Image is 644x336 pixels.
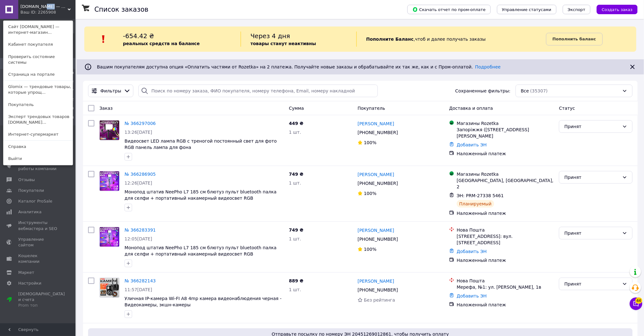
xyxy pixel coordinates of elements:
[457,150,554,157] div: Наложенный платеж
[125,121,156,126] a: № 366297006
[457,233,554,246] div: [STREET_ADDRESS]: вул. [STREET_ADDRESS]
[364,298,395,303] span: Без рейтинга
[250,32,290,40] span: Через 4 дня
[457,227,554,233] div: Нова Пошта
[125,172,156,177] a: № 366286905
[366,37,414,42] b: Пополните Баланс
[125,245,277,256] a: Монопод штатив NeePho L7 185 см блютуз пульт bluetooth палка для селфи + портативный накамерный в...
[3,68,73,80] a: Страница на портале
[568,7,585,12] span: Экспорт
[457,293,487,298] a: Добавить ЭН
[18,270,34,275] span: Маркет
[564,174,620,181] div: Принят
[457,142,487,147] a: Добавить ЭН
[457,171,554,177] div: Магазины Rozetka
[563,5,591,14] button: Экспорт
[358,171,394,178] a: [PERSON_NAME]
[602,7,633,12] span: Создать заказ
[125,227,156,233] a: № 366283391
[289,180,301,186] span: 1 шт.
[358,106,385,111] span: Покупатель
[125,139,277,150] a: Видеосвет LED лампа RGB с треногой постоянный свет для фото RGB панель лампа для фона
[18,253,58,264] span: Кошелек компании
[125,180,152,186] span: 12:26[DATE]
[3,141,73,153] a: Справка
[455,88,510,94] span: Сохраненные фильтры:
[3,153,73,165] a: Выйти
[18,188,44,193] span: Покупатели
[289,236,301,241] span: 1 шт.
[289,121,304,126] span: 449 ₴
[407,5,491,14] button: Скачать отчет по пром-оплате
[564,230,620,237] div: Принят
[358,278,394,284] a: [PERSON_NAME]
[18,280,41,286] span: Настройки
[564,123,620,130] div: Принят
[3,128,73,140] a: Интернет-супермаркет
[18,198,52,204] span: Каталог ProSale
[18,209,42,215] span: Аналитика
[125,287,152,292] span: 11:57[DATE]
[364,140,377,145] span: 100%
[99,227,120,247] a: Фото товару
[356,235,399,244] div: [PHONE_NUMBER]
[99,106,113,111] span: Заказ
[358,121,394,127] a: [PERSON_NAME]
[597,5,638,14] button: Создать заказ
[94,6,148,13] h1: Список заказов
[97,64,501,69] span: Вашим покупателям доступна опция «Оплатить частями от Rozetka» на 2 платежа. Получайте новые зака...
[457,193,504,198] span: ЭН: PRM-27338 5461
[289,227,304,233] span: 749 ₴
[3,81,73,98] a: Glomix — трендовые товары, которые упрощ...
[457,257,554,263] div: Наложенный платеж
[20,9,47,15] div: Ваш ID: 2265908
[3,38,73,50] a: Кабинет покупателя
[475,64,501,69] a: Подробнее
[125,278,156,283] a: № 366282143
[457,249,487,254] a: Добавить ЭН
[3,21,73,38] a: Сайт [DOMAIN_NAME] — интернет-магазин...
[521,88,529,94] span: Все
[125,189,277,201] span: Монопод штатив NeePho L7 185 см блютуз пульт bluetooth палка для селфи + портативный накамерный в...
[18,303,65,308] div: Prom топ
[636,298,642,304] span: 44
[358,227,394,233] a: [PERSON_NAME]
[18,237,58,248] span: Управление сайтом
[564,280,620,287] div: Принят
[250,41,316,46] b: товары станут неактивны
[457,284,554,290] div: Мерефа, №1: ул. [PERSON_NAME], 1в
[18,291,65,309] span: [DEMOGRAPHIC_DATA] и счета
[457,200,494,208] div: Планируемый
[289,130,301,135] span: 1 шт.
[125,296,282,307] a: Уличная IP-камера Wi-FI А8 4mp камера видеонаблюдения черная - Видеокамеры, экшн-камеры
[289,172,304,177] span: 749 ₴
[138,85,378,97] input: Поиск по номеру заказа, ФИО покупателя, номеру телефона, Email, номеру накладной
[502,7,552,12] span: Управление статусами
[412,7,486,12] span: Скачать отчет по пром-оплате
[630,298,642,310] button: Чат с покупателем44
[457,127,554,139] div: Запоріжжя ([STREET_ADDRESS][PERSON_NAME]
[591,7,638,12] a: Создать заказ
[99,34,108,44] img: :exclamation:
[530,88,548,93] span: (35307)
[553,37,596,41] b: Пополнить баланс
[123,41,200,46] b: реальных средств на балансе
[100,121,119,140] img: Фото товару
[457,177,554,190] div: [GEOGRAPHIC_DATA], [GEOGRAPHIC_DATA], 2
[497,5,557,14] button: Управление статусами
[356,32,546,47] div: , чтоб и далее получать заказы
[18,160,58,172] span: Показатели работы компании
[20,4,68,9] span: megastore.net.ua — интернет-магазин полезных товаров
[457,278,554,284] div: Нова Пошта
[3,99,73,111] a: Покупатель
[364,247,377,252] span: 100%
[18,220,58,231] span: Инструменты вебмастера и SEO
[289,278,304,283] span: 889 ₴
[364,191,377,196] span: 100%
[18,177,35,183] span: Отзывы
[457,302,554,308] div: Наложенный платеж
[100,278,119,298] img: Фото товару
